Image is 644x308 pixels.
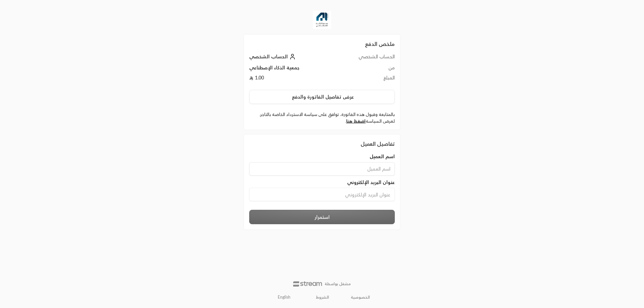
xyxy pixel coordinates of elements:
input: عنوان البريد الإلكتروني [249,188,395,201]
p: مشغل بواسطة [325,281,351,287]
label: بالمتابعة وقبول هذه الفاتورة، توافق على سياسة الاسترداد الخاصة بالتاجر. لعرض السياسة . [249,111,395,124]
a: اضغط هنا [346,118,366,124]
td: من [334,64,395,74]
h2: ملخص الدفع [249,40,395,48]
td: المبلغ [334,74,395,84]
a: الحساب الشخصي [249,54,297,59]
img: Company Logo [313,11,331,29]
td: جمعية الذكاء الإصطناعي [249,64,334,74]
a: الشروط [316,295,329,300]
input: اسم العميل [249,162,395,176]
a: English [274,292,294,303]
button: عرض تفاصيل الفاتورة والدفع [249,90,395,104]
span: عنوان البريد الإلكتروني [347,179,395,186]
div: تفاصيل العميل [249,140,395,148]
td: الحساب الشخصي [334,53,395,64]
span: اسم العميل [370,153,395,160]
a: الخصوصية [351,295,370,300]
span: الحساب الشخصي [249,54,288,59]
td: 1.00 [249,74,334,84]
